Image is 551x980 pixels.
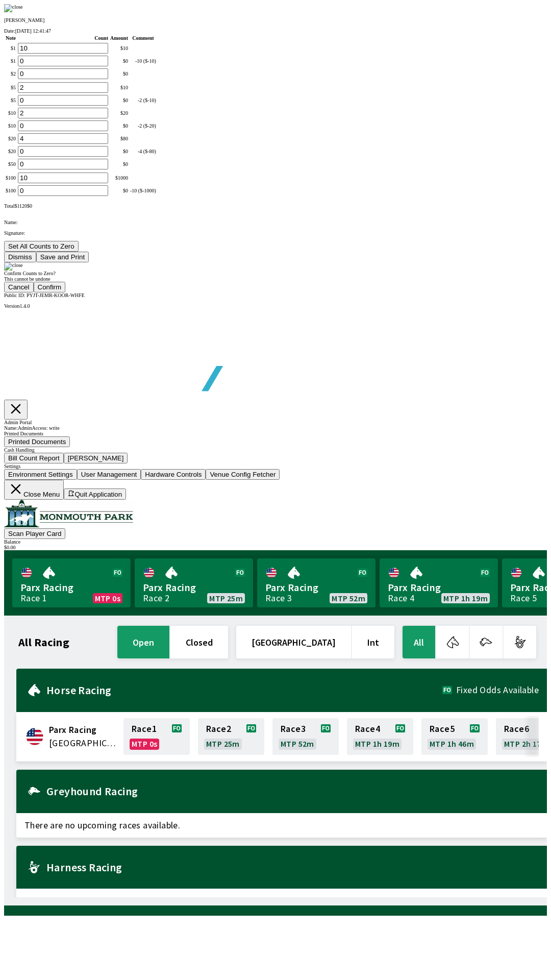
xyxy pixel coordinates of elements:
[4,241,79,252] button: Set All Counts to Zero
[5,68,16,80] td: $ 2
[332,594,365,602] span: MTP 52m
[4,262,23,271] img: close
[46,863,539,871] h2: Harness Racing
[170,626,228,658] button: closed
[265,581,367,594] span: Parx Racing
[110,35,129,41] th: Amount
[510,594,537,602] div: Race 5
[36,252,89,262] button: Save and Print
[206,740,240,748] span: MTP 25m
[5,172,16,184] td: $ 100
[143,594,169,602] div: Race 2
[110,71,128,77] div: $ 0
[130,97,156,103] div: -2 ($-10)
[16,813,547,838] span: There are no upcoming races available.
[4,282,34,292] button: Cancel
[4,545,547,550] div: $ 0.00
[430,725,455,733] span: Race 5
[504,740,548,748] span: MTP 2h 17m
[4,292,547,298] div: Public ID:
[347,718,413,755] a: Race4MTP 1h 19m
[421,718,488,755] a: Race5MTP 1h 46m
[352,626,394,658] button: Int
[77,469,141,480] button: User Management
[14,203,27,209] span: $ 1120
[5,133,16,144] td: $ 20
[388,594,414,602] div: Race 4
[5,42,16,54] td: $ 1
[4,425,547,431] div: Name: Admin Access: write
[265,594,292,602] div: Race 3
[132,725,157,733] span: Race 1
[4,480,64,500] button: Close Menu
[4,436,70,447] button: Printed Documents
[4,4,23,12] img: close
[380,558,498,607] a: Parx RacingRace 4MTP 1h 19m
[209,594,243,602] span: MTP 25m
[130,149,156,154] div: -4 ($-80)
[15,28,51,34] span: [DATE] 12:41:47
[123,718,190,755] a: Race1MTP 0s
[403,626,435,658] button: All
[4,303,547,309] div: Version 1.4.0
[130,58,156,64] div: -10 ($-10)
[110,175,128,181] div: $ 1000
[4,271,547,276] div: Confirm Counts to Zero?
[20,594,47,602] div: Race 1
[110,97,128,103] div: $ 0
[281,725,306,733] span: Race 3
[456,686,539,694] span: Fixed Odds Available
[110,123,128,129] div: $ 0
[5,55,16,67] td: $ 1
[4,463,547,469] div: Settings
[18,638,69,646] h1: All Racing
[4,500,133,527] img: venue logo
[4,420,547,425] div: Admin Portal
[4,252,36,262] button: Dismiss
[388,581,490,594] span: Parx Racing
[28,309,320,416] img: global tote logo
[4,528,65,539] button: Scan Player Card
[34,282,66,292] button: Confirm
[430,740,474,748] span: MTP 1h 46m
[64,453,128,463] button: [PERSON_NAME]
[49,737,117,750] span: United States
[272,718,339,755] a: Race3MTP 52m
[132,740,157,748] span: MTP 0s
[5,35,16,41] th: Note
[4,28,547,34] div: Date:
[206,469,280,480] button: Venue Config Fetcher
[504,725,529,733] span: Race 6
[16,889,547,913] span: There are no upcoming races available.
[5,82,16,93] td: $ 5
[20,581,122,594] span: Parx Racing
[95,594,120,602] span: MTP 0s
[110,110,128,116] div: $ 20
[110,58,128,64] div: $ 0
[49,723,117,737] span: Parx Racing
[4,431,547,436] div: Printed Documents
[130,35,157,41] th: Comment
[4,539,547,545] div: Balance
[27,203,32,209] span: $ 0
[5,145,16,157] td: $ 20
[46,686,442,694] h2: Horse Racing
[110,85,128,90] div: $ 10
[17,35,109,41] th: Count
[4,230,547,236] p: Signature:
[4,447,547,453] div: Cash Handling
[130,188,156,193] div: -10 ($-1000)
[110,188,128,193] div: $ 0
[4,203,547,209] div: Total
[110,136,128,141] div: $ 80
[4,469,77,480] button: Environment Settings
[143,581,245,594] span: Parx Racing
[141,469,206,480] button: Hardware Controls
[4,17,547,23] p: [PERSON_NAME]
[206,725,231,733] span: Race 2
[12,558,131,607] a: Parx RacingRace 1MTP 0s
[130,123,156,129] div: -2 ($-20)
[46,787,539,795] h2: Greyhound Racing
[5,158,16,170] td: $ 50
[257,558,375,607] a: Parx RacingRace 3MTP 52m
